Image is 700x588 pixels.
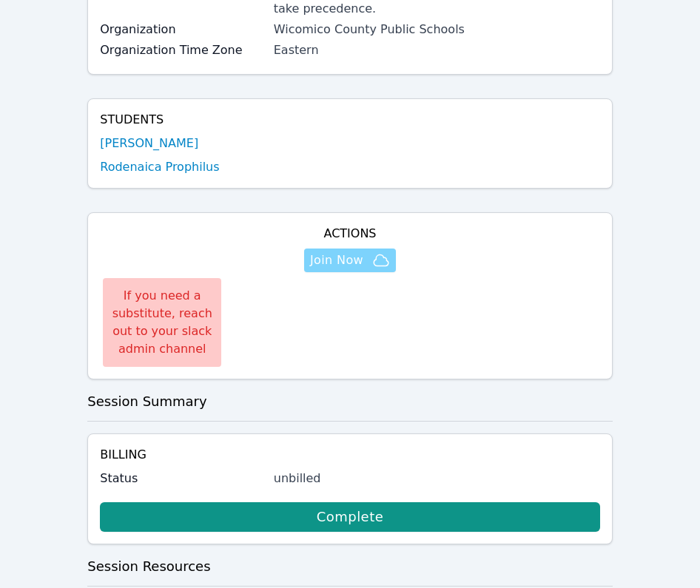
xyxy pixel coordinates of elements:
h4: Students [100,111,600,129]
h3: Session Resources [87,556,613,577]
label: Organization Time Zone [100,41,265,59]
div: If you need a substitute, reach out to your slack admin channel [103,278,221,367]
h4: Billing [100,446,600,464]
span: Join Now [310,251,363,269]
div: unbilled [274,470,600,487]
h4: Actions [100,225,600,243]
a: Complete [100,502,600,532]
button: Join Now [304,249,396,272]
label: Organization [100,21,265,38]
h3: Session Summary [87,391,613,412]
div: Eastern [274,41,600,59]
a: [PERSON_NAME] [100,135,198,152]
div: Wicomico County Public Schools [274,21,600,38]
label: Status [100,470,265,487]
a: Rodenaica Prophilus [100,158,219,176]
